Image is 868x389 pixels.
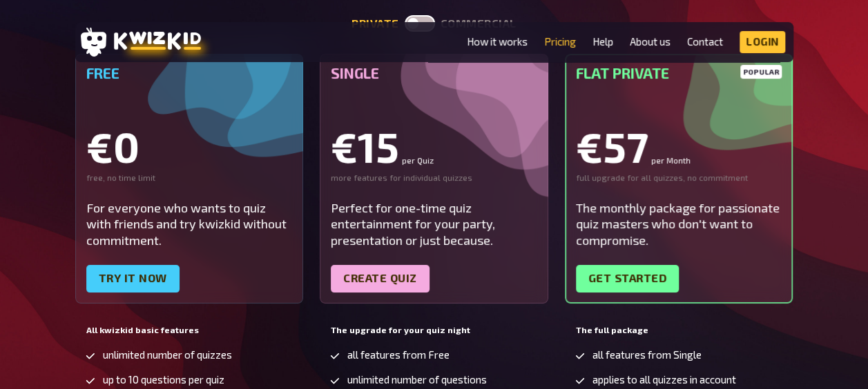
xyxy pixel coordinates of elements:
h5: All kwizkid basic features [86,326,293,335]
div: €15 [331,126,537,167]
span: unlimited number of questions [347,374,487,386]
a: Try it now [86,265,180,292]
span: up to 10 questions per quiz [103,374,224,386]
a: How it works [467,36,528,48]
a: Login [740,31,785,53]
div: more features for individual quizzes [331,172,537,183]
div: For everyone who wants to quiz with friends and try kwizkid without commitment. [86,200,293,248]
a: Pricing [544,36,576,48]
h5: Flat Private [576,65,782,81]
button: private [351,17,399,30]
a: Create quiz [331,265,430,292]
h5: Single [331,65,537,81]
h5: The full package [576,326,782,335]
div: full upgrade for all quizzes, no commitment [576,172,782,183]
h5: Free [86,65,293,81]
span: all features from Free [347,349,450,361]
button: commercial [441,17,517,30]
a: Get started [576,265,679,292]
small: per Quiz [402,156,434,164]
span: applies to all quizzes in account [592,374,736,386]
a: Contact [687,36,723,48]
small: per Month [651,156,691,164]
div: free, no time limit [86,172,293,183]
h5: The upgrade for your quiz night [331,326,537,335]
a: Help [592,36,613,48]
div: €0 [86,126,293,167]
span: all features from Single [592,349,702,361]
div: The monthly package for passionate quiz masters who don't want to compromise. [576,200,782,248]
div: Perfect for one-time quiz entertainment for your party, presentation or just because. [331,200,537,248]
span: unlimited number of quizzes [103,349,232,361]
div: €57 [576,126,782,167]
a: About us [630,36,671,48]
